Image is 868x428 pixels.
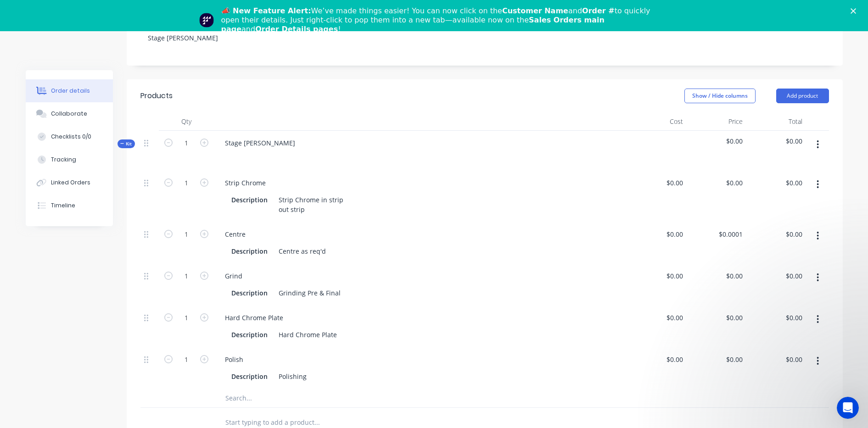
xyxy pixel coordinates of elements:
button: Collaborate [26,102,113,125]
div: We’ve made things easier! You can now click on the and to quickly open their details. Just right-... [221,6,655,34]
button: Show / Hide columns [684,89,756,103]
div: Collaborate [51,110,87,118]
div: Tracking [51,156,76,164]
div: Description [228,193,271,206]
b: 📣 New Feature Alert: [221,6,311,15]
div: Centre [218,228,253,241]
div: Polish [218,353,251,366]
button: Order details [26,79,113,102]
div: Centre as req'd [275,245,330,258]
div: Description [228,286,271,300]
div: Grind [218,269,250,283]
div: Order details [51,87,90,95]
div: Hard Chrome Plate [275,328,341,341]
button: Checklists 0/0 [26,125,113,148]
div: Timeline [51,201,75,210]
div: Products [140,90,173,101]
div: Kit [118,139,135,148]
button: Tracking [26,148,113,171]
div: Hard Chrome Plate [218,311,291,324]
iframe: Intercom live chat [837,397,859,419]
input: Search... [225,389,409,407]
div: Description [228,328,271,341]
div: Qty [159,112,214,131]
b: Sales Orders main page [221,16,605,33]
b: Order # [582,6,615,15]
span: $0.00 [750,136,802,146]
div: Price [687,112,746,131]
div: Strip Chrome in strip out strip [275,193,347,216]
div: Strip Chrome [218,176,273,189]
div: Grinding Pre & Final [275,286,344,300]
div: Stage [PERSON_NAME] [218,136,302,150]
img: Profile image for Team [199,13,214,28]
button: Timeline [26,194,113,217]
button: Linked Orders [26,171,113,194]
div: Polishing [275,370,310,383]
b: Order Details pages [255,25,338,33]
div: Close [851,8,860,14]
div: Total [746,112,806,131]
span: $0.00 [690,136,743,146]
b: Customer Name [502,6,568,15]
div: Linked Orders [51,178,90,187]
div: Stage [PERSON_NAME] [140,24,829,52]
button: Add product [776,89,829,103]
div: Checklists 0/0 [51,133,91,141]
div: Description [228,370,271,383]
span: Kit [120,140,132,147]
div: Description [228,245,271,258]
div: Cost [627,112,687,131]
